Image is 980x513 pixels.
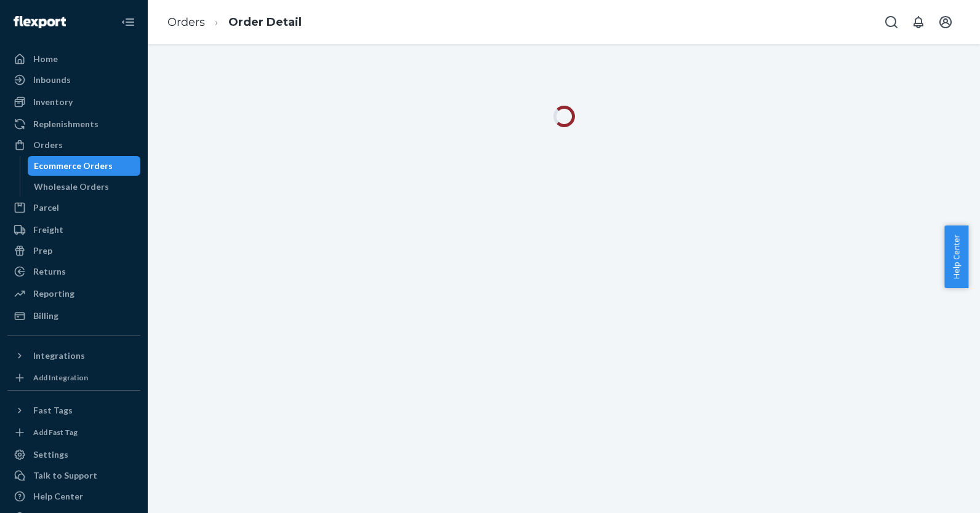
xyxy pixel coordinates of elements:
[228,15,302,29] a: Order Detail
[28,177,141,197] a: Wholesale Orders
[158,4,311,41] ol: breadcrumbs
[7,425,140,440] a: Add Fast Tag
[7,92,140,112] a: Inventory
[33,448,68,461] div: Settings
[33,265,66,278] div: Returns
[33,53,58,65] div: Home
[33,469,97,482] div: Talk to Support
[7,284,140,303] a: Reporting
[33,224,63,236] div: Freight
[33,118,98,130] div: Replenishments
[7,135,140,155] a: Orders
[7,306,140,326] a: Billing
[33,490,83,503] div: Help Center
[7,198,140,217] a: Parcel
[944,225,968,288] button: Help Center
[933,10,958,34] button: Open account menu
[7,70,140,90] a: Inbounds
[34,160,113,172] div: Ecommerce Orders
[34,181,109,193] div: Wholesale Orders
[7,220,140,240] a: Freight
[7,370,140,385] a: Add Integration
[33,245,52,257] div: Prep
[906,10,931,34] button: Open notifications
[28,156,141,176] a: Ecommerce Orders
[7,262,140,281] a: Returns
[33,74,71,86] div: Inbounds
[33,404,73,417] div: Fast Tags
[33,310,58,322] div: Billing
[7,114,140,134] a: Replenishments
[14,16,66,28] img: Flexport logo
[7,49,140,69] a: Home
[167,15,205,29] a: Orders
[33,139,63,151] div: Orders
[7,401,140,420] button: Fast Tags
[33,288,74,300] div: Reporting
[7,487,140,506] a: Help Center
[116,10,140,34] button: Close Navigation
[33,427,78,437] div: Add Fast Tag
[7,241,140,260] a: Prep
[33,372,88,383] div: Add Integration
[7,445,140,464] a: Settings
[33,202,59,214] div: Parcel
[7,466,140,485] button: Talk to Support
[879,10,904,34] button: Open Search Box
[7,346,140,366] button: Integrations
[33,96,73,108] div: Inventory
[33,350,85,362] div: Integrations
